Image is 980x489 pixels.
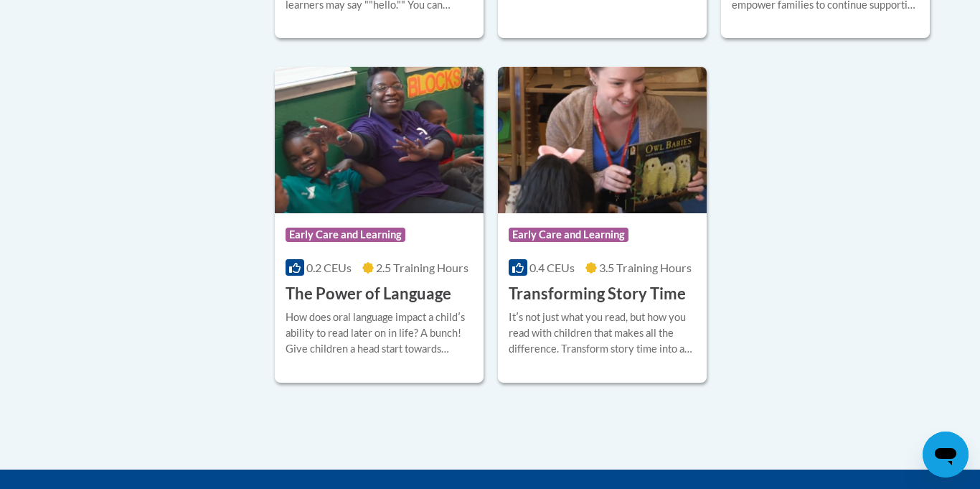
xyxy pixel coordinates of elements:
[286,228,405,242] span: Early Care and Learning
[529,261,575,274] span: 0.4 CEUs
[275,67,484,213] img: Course Logo
[599,261,692,274] span: 3.5 Training Hours
[286,309,473,357] div: How does oral language impact a childʹs ability to read later on in life? A bunch! Give children ...
[923,432,969,478] iframe: Button to launch messaging window
[509,283,686,305] h3: Transforming Story Time
[376,261,468,274] span: 2.5 Training Hours
[498,67,707,383] a: Course LogoEarly Care and Learning0.4 CEUs3.5 Training Hours Transforming Story TimeItʹs not just...
[509,228,628,242] span: Early Care and Learning
[509,309,696,357] div: Itʹs not just what you read, but how you read with children that makes all the difference. Transf...
[286,283,451,305] h3: The Power of Language
[498,67,707,213] img: Course Logo
[275,67,484,383] a: Course LogoEarly Care and Learning0.2 CEUs2.5 Training Hours The Power of LanguageHow does oral l...
[306,261,352,274] span: 0.2 CEUs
